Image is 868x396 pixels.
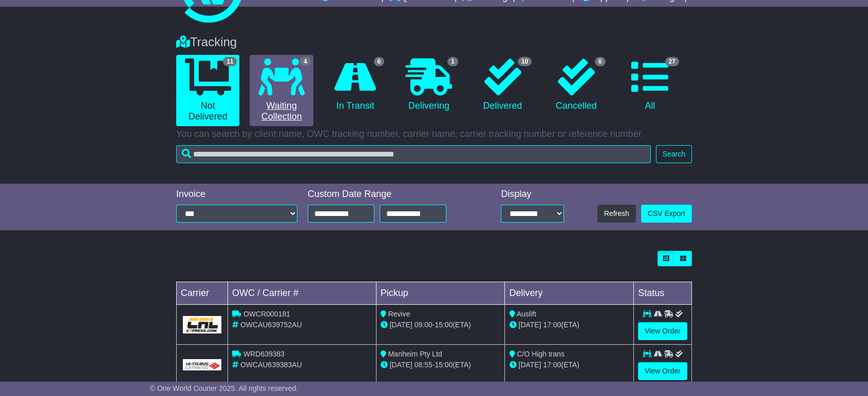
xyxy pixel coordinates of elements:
[381,360,501,370] div: - (ETA)
[176,189,297,200] div: Invoice
[240,321,302,329] span: OWCAU639752AU
[509,320,629,330] div: (ETA)
[509,360,629,370] div: (ETA)
[517,350,564,358] span: C/O High trans
[641,205,692,223] a: CSV Export
[183,316,221,333] img: GetCarrierServiceLogo
[518,361,541,369] span: [DATE]
[177,282,228,305] td: Carrier
[390,361,412,369] span: [DATE]
[447,57,458,66] span: 1
[240,361,302,369] span: OWCAU639383AU
[638,362,687,380] a: View Order
[397,55,460,115] a: 1 Delivering
[308,189,473,200] div: Custom Date Range
[505,282,634,305] td: Delivery
[183,359,221,370] img: GetCarrierServiceLogo
[595,57,606,66] span: 6
[517,310,536,318] span: Auslift
[228,282,376,305] td: OWC / Carrier #
[543,321,561,329] span: 17:00
[250,55,313,126] a: 4 Waiting Collection
[150,384,298,392] span: © One World Courier 2025. All rights reserved.
[223,57,237,66] span: 11
[501,189,564,200] div: Display
[518,321,541,329] span: [DATE]
[471,55,534,115] a: 10 Delivered
[381,320,501,330] div: - (ETA)
[618,55,682,115] a: 27 All
[376,282,505,305] td: Pickup
[638,322,687,340] a: View Order
[543,361,561,369] span: 17:00
[597,205,636,223] button: Refresh
[374,57,385,66] span: 6
[388,350,442,358] span: Manheim Pty Ltd
[171,35,697,50] div: Tracking
[243,310,290,318] span: OWCR000181
[176,129,692,140] p: You can search by client name, OWC tracking number, carrier name, carrier tracking number or refe...
[414,321,432,329] span: 09:00
[634,282,692,305] td: Status
[414,361,432,369] span: 08:55
[243,350,285,358] span: WRD639383
[435,361,452,369] span: 15:00
[544,55,608,115] a: 6 Cancelled
[324,55,387,115] a: 6 In Transit
[390,321,412,329] span: [DATE]
[518,57,532,66] span: 10
[388,310,410,318] span: Revive
[176,55,239,126] a: 11 Not Delivered
[656,145,692,163] button: Search
[300,57,311,66] span: 4
[435,321,452,329] span: 15:00
[665,57,679,66] span: 27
